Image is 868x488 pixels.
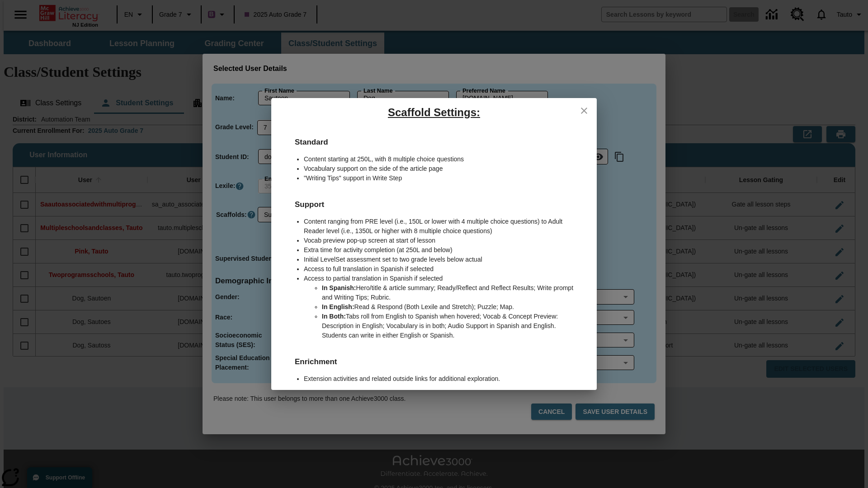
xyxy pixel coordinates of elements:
[322,312,582,340] li: Tabs roll from English to Spanish when hovered; Vocab & Concept Preview: Description in English; ...
[304,217,582,236] li: Content ranging from PRE level (i.e., 150L or lower with 4 multiple choice questions) to Adult Re...
[322,303,354,310] b: In English:
[322,284,356,291] b: In Spanish:
[322,283,582,302] li: Hero/title & article summary; Ready/Reflect and Reflect Results; Write prompt and Writing Tips; R...
[304,274,582,283] li: Access to partial translation in Spanish if selected
[271,98,597,127] h5: Scaffold Settings:
[286,127,582,148] h6: Standard
[322,313,346,320] b: In Both:
[575,102,593,120] button: close
[286,189,582,211] h6: Support
[304,236,582,245] li: Vocab preview pop-up screen at start of lesson
[322,302,582,312] li: Read & Respond (Both Lexile and Stretch); Puzzle; Map.
[304,164,582,174] li: Vocabulary support on the side of the article page
[304,174,582,183] li: "Writing Tips" support in Write Step
[304,245,582,255] li: Extra time for activity completion (at 250L and below)
[304,255,582,264] li: Initial LevelSet assessment set to two grade levels below actual
[304,264,582,274] li: Access to full translation in Spanish if selected
[304,374,582,384] li: Extension activities and related outside links for additional exploration.
[286,347,582,368] h6: Enrichment
[304,155,582,164] li: Content starting at 250L, with 8 multiple choice questions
